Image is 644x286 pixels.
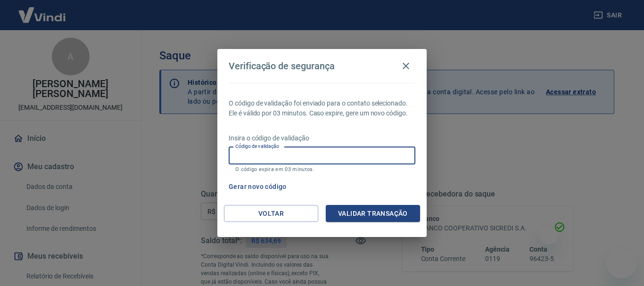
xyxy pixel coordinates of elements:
[235,143,279,150] label: Código de validação
[225,178,290,196] button: Gerar novo código
[229,60,335,72] h4: Verificação de segurança
[229,133,415,143] p: Insira o código de validação
[606,248,636,278] iframe: Botão para abrir a janela de mensagens
[326,205,420,222] button: Validar transação
[539,226,558,245] iframe: Fechar mensagem
[229,98,415,118] p: O código de validação foi enviado para o contato selecionado. Ele é válido por 03 minutos. Caso e...
[235,166,409,172] p: O código expira em 03 minutos.
[224,205,318,222] button: Voltar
